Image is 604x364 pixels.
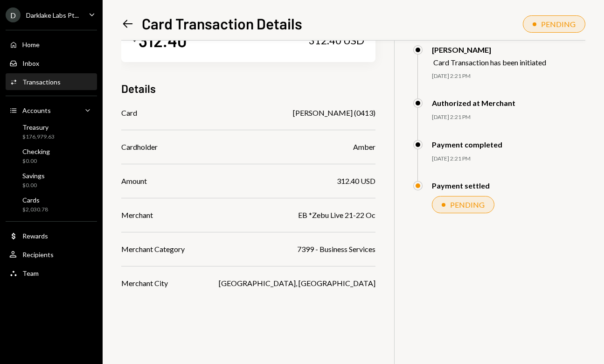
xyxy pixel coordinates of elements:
[142,14,302,33] h1: Card Transaction Details
[297,244,375,255] div: 7399 - Business Services
[22,182,45,189] div: $0.00
[450,200,485,209] div: PENDING
[26,11,79,19] div: Darklake Labs Pt...
[432,113,586,121] div: [DATE] 2:21 PM
[293,107,375,119] div: [PERSON_NAME] (0413)
[6,227,97,244] a: Rewards
[22,106,51,114] div: Accounts
[298,210,375,221] div: EB *Zebu Live 21-22 Oc
[22,41,40,49] div: Home
[6,7,21,22] div: D
[432,181,490,190] div: Payment settled
[6,246,97,263] a: Recipients
[432,72,586,80] div: [DATE] 2:21 PM
[121,175,147,187] div: Amount
[22,232,48,240] div: Rewards
[6,120,97,143] a: Treasury$176,979.63
[22,251,54,259] div: Recipients
[6,145,97,167] a: Checking$0.00
[121,141,158,153] div: Cardholder
[22,269,39,277] div: Team
[6,102,97,119] a: Accounts
[22,78,61,86] div: Transactions
[337,175,375,187] div: 312.40 USD
[22,196,48,204] div: Cards
[6,73,97,90] a: Transactions
[432,45,546,54] div: [PERSON_NAME]
[121,81,156,96] h3: Details
[6,36,97,53] a: Home
[22,157,50,165] div: $0.00
[541,20,576,28] div: PENDING
[121,210,153,221] div: Merchant
[22,206,48,214] div: $2,030.78
[353,141,375,153] div: Amber
[432,140,502,149] div: Payment completed
[432,98,515,107] div: Authorized at Merchant
[432,155,586,163] div: [DATE] 2:21 PM
[22,59,39,67] div: Inbox
[22,123,55,131] div: Treasury
[22,133,55,141] div: $176,979.63
[6,193,97,216] a: Cards$2,030.78
[22,172,45,180] div: Savings
[22,147,50,155] div: Checking
[121,244,185,255] div: Merchant Category
[121,107,137,119] div: Card
[219,278,375,289] div: [GEOGRAPHIC_DATA], [GEOGRAPHIC_DATA]
[6,55,97,71] a: Inbox
[6,265,97,281] a: Team
[121,278,168,289] div: Merchant City
[433,58,546,67] div: Card Transaction has been initiated
[6,169,97,191] a: Savings$0.00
